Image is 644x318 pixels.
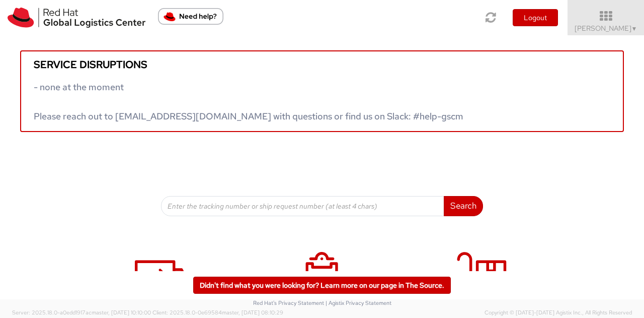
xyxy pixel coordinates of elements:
span: ▼ [631,25,637,33]
span: - none at the moment Please reach out to [EMAIL_ADDRESS][DOMAIN_NAME] with questions or find us o... [34,81,463,122]
span: Copyright © [DATE]-[DATE] Agistix Inc., All Rights Reserved [485,309,632,317]
img: rh-logistics-00dfa346123c4ec078e1.svg [8,8,145,28]
h5: Service disruptions [34,59,610,70]
button: Logout [513,9,558,26]
a: | Agistix Privacy Statement [326,299,391,306]
span: Server: 2025.18.0-a0edd1917ac [12,309,151,316]
a: Service disruptions - none at the moment Please reach out to [EMAIL_ADDRESS][DOMAIN_NAME] with qu... [20,50,624,132]
a: Red Hat's Privacy Statement [253,299,324,306]
span: master, [DATE] 08:10:29 [222,309,283,316]
input: Enter the tracking number or ship request number (at least 4 chars) [161,196,444,216]
span: [PERSON_NAME] [575,24,637,33]
span: master, [DATE] 10:10:00 [92,309,151,316]
button: Search [444,196,483,216]
a: Didn't find what you were looking for? Learn more on our page in The Source. [193,277,451,294]
button: Need help? [158,8,223,25]
span: Client: 2025.18.0-0e69584 [152,309,283,316]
